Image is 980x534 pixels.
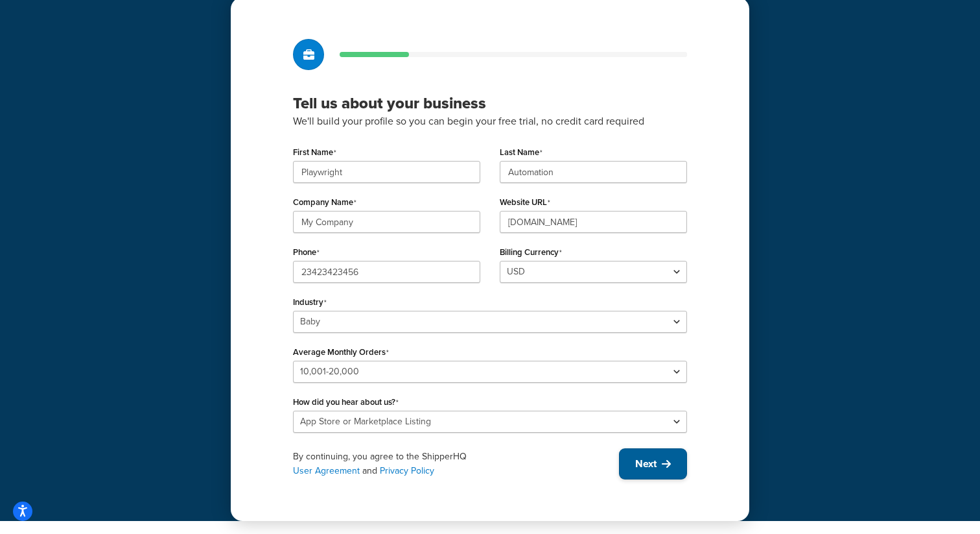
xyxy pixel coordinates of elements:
p: We'll build your profile so you can begin your free trial, no credit card required [293,113,687,130]
label: How did you hear about us? [293,397,399,407]
a: Privacy Policy [380,464,434,478]
label: First Name [293,147,336,158]
label: Company Name [293,197,356,208]
label: Industry [293,297,327,308]
label: Last Name [500,147,542,158]
label: Website URL [500,197,550,208]
label: Billing Currency [500,247,562,258]
a: User Agreement [293,464,360,478]
label: Average Monthly Orders [293,347,389,358]
label: Phone [293,247,320,258]
span: Next [635,457,657,471]
h3: Tell us about your business [293,93,687,113]
button: Next [619,448,687,479]
div: By continuing, you agree to the ShipperHQ and [293,450,619,478]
